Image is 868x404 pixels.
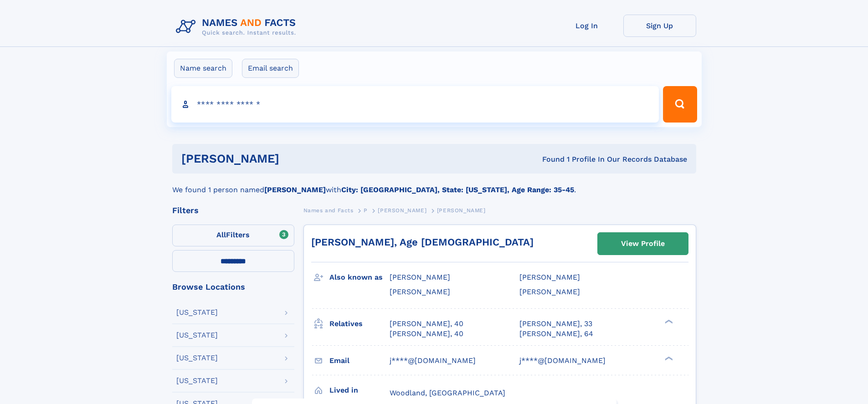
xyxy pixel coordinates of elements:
[341,185,574,194] b: City: [GEOGRAPHIC_DATA], State: [US_STATE], Age Range: 35-45
[172,283,294,291] div: Browse Locations
[519,319,592,329] a: [PERSON_NAME], 33
[216,230,226,239] span: All
[329,383,390,398] h3: Lived in
[663,355,673,361] div: ❯
[172,174,696,195] div: We found 1 person named with .
[172,206,294,215] div: Filters
[174,59,232,78] label: Name search
[329,270,390,285] h3: Also known as
[378,207,426,214] span: [PERSON_NAME]
[437,207,486,214] span: [PERSON_NAME]
[390,273,450,281] span: [PERSON_NAME]
[519,329,593,339] a: [PERSON_NAME], 64
[519,287,580,296] span: [PERSON_NAME]
[550,15,623,37] a: Log In
[663,86,697,123] button: Search Button
[663,318,673,324] div: ❯
[171,86,659,123] input: search input
[329,353,390,368] h3: Email
[172,15,303,39] img: Logo Names and Facts
[181,153,411,164] h1: [PERSON_NAME]
[623,15,696,37] a: Sign Up
[176,354,218,362] div: [US_STATE]
[303,205,354,216] a: Names and Facts
[176,332,218,339] div: [US_STATE]
[411,154,687,164] div: Found 1 Profile In Our Records Database
[621,233,665,254] div: View Profile
[519,273,580,281] span: [PERSON_NAME]
[390,287,450,296] span: [PERSON_NAME]
[264,185,326,194] b: [PERSON_NAME]
[598,233,688,255] a: View Profile
[311,236,534,248] a: [PERSON_NAME], Age [DEMOGRAPHIC_DATA]
[176,377,218,384] div: [US_STATE]
[329,316,390,332] h3: Relatives
[364,205,368,216] a: P
[378,205,426,216] a: [PERSON_NAME]
[176,309,218,316] div: [US_STATE]
[172,225,294,246] label: Filters
[390,389,505,397] span: Woodland, [GEOGRAPHIC_DATA]
[390,329,463,339] a: [PERSON_NAME], 40
[390,319,463,329] a: [PERSON_NAME], 40
[364,207,368,214] span: P
[242,59,299,78] label: Email search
